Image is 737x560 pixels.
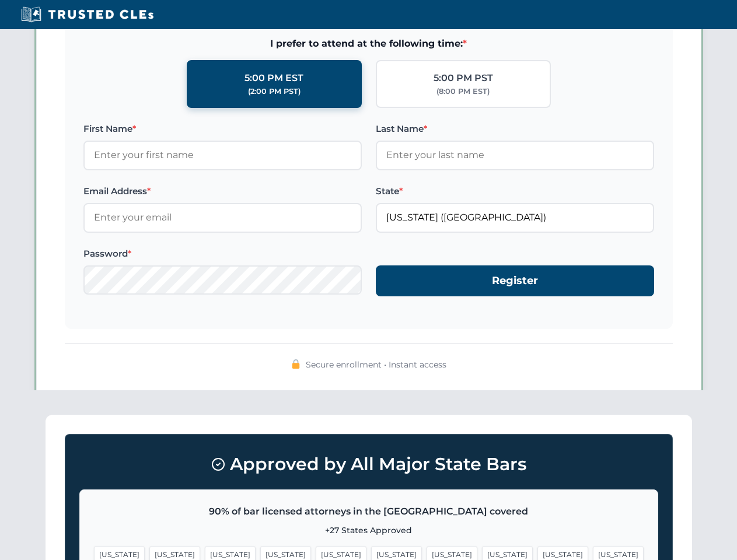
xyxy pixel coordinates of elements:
[376,265,654,296] button: Register
[248,86,301,97] div: (2:00 PM PST)
[376,122,654,136] label: Last Name
[94,524,644,537] p: +27 States Approved
[436,86,490,97] div: (8:00 PM EST)
[94,504,644,519] p: 90% of bar licensed attorneys in the [GEOGRAPHIC_DATA] covered
[376,203,654,232] input: Florida (FL)
[83,36,654,51] span: I prefer to attend at the following time:
[79,449,658,480] h3: Approved by All Major State Bars
[83,141,362,170] input: Enter your first name
[376,184,654,198] label: State
[83,184,362,198] label: Email Address
[306,358,446,371] span: Secure enrollment • Instant access
[244,71,303,86] div: 5:00 PM EST
[83,203,362,232] input: Enter your email
[291,359,301,369] img: 🔒
[18,6,157,23] img: Trusted CLEs
[376,141,654,170] input: Enter your last name
[83,247,362,261] label: Password
[83,122,362,136] label: First Name
[434,71,493,86] div: 5:00 PM PST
